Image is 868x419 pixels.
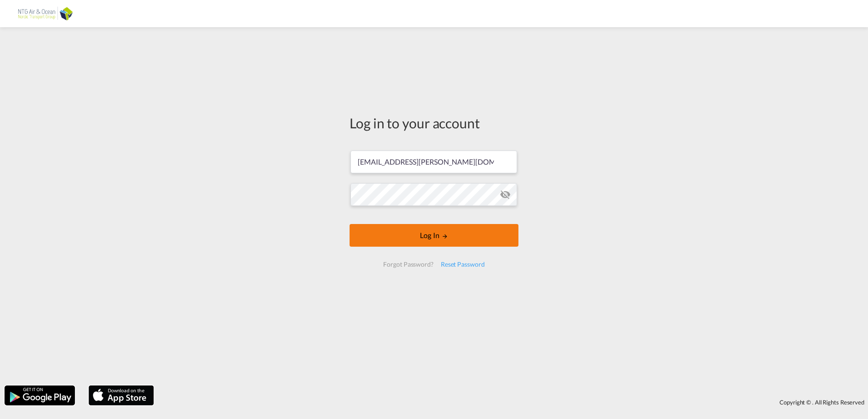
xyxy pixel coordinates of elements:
img: google.png [4,385,76,406]
md-icon: icon-eye-off [500,189,511,200]
div: Log in to your account [350,113,518,132]
input: Enter email/phone number [350,151,517,173]
div: Forgot Password? [380,256,437,273]
button: LOGIN [350,224,518,247]
div: Copyright © . All Rights Reserved [158,395,868,410]
img: apple.png [88,385,155,406]
div: Reset Password [437,256,488,273]
img: 24501a20ab7611ecb8bce1a71c18ae17.png [14,4,75,24]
